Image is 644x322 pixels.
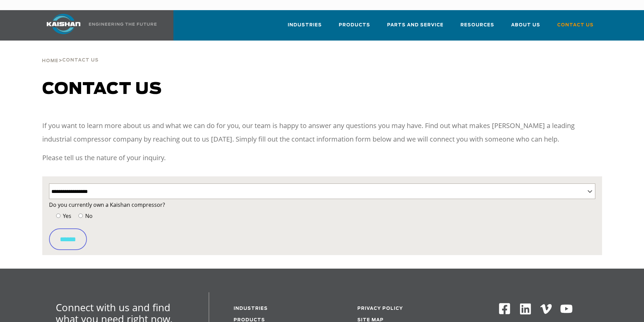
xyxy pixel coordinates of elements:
[42,59,58,63] span: Home
[387,16,444,39] a: Parts and Service
[49,200,595,209] label: Do you currently own a Kaishan compressor?
[288,21,322,29] span: Industries
[38,14,89,34] img: kaishan logo
[560,302,573,316] img: Youtube
[557,21,594,29] span: Contact Us
[387,21,444,29] span: Parts and Service
[557,16,594,39] a: Contact Us
[89,23,157,26] img: Engineering the future
[540,304,552,314] img: Vimeo
[511,21,540,29] span: About Us
[519,302,532,316] img: Linkedin
[460,16,494,39] a: Resources
[339,16,370,39] a: Products
[42,57,58,64] a: Home
[62,58,99,63] span: Contact Us
[56,214,61,218] input: Yes
[339,21,370,29] span: Products
[84,212,93,220] span: No
[38,10,158,41] a: Kaishan USA
[511,16,540,39] a: About Us
[42,151,602,165] p: Please tell us the nature of your inquiry.
[42,119,602,146] p: If you want to learn more about us and what we can do for you, our team is happy to answer any qu...
[288,16,322,39] a: Industries
[234,306,268,311] a: Industries
[49,200,595,250] form: Contact form
[460,21,494,29] span: Resources
[357,306,403,311] a: Privacy Policy
[78,214,83,218] input: No
[62,212,71,220] span: Yes
[498,302,511,315] img: Facebook
[42,41,99,66] div: >
[42,81,162,97] span: Contact us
